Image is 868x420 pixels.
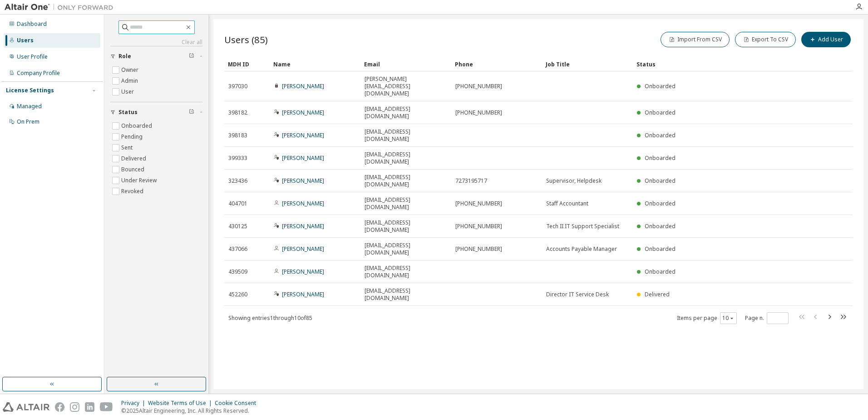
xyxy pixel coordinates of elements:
[365,151,447,165] span: [EMAIL_ADDRESS][DOMAIN_NAME]
[365,174,447,188] span: [EMAIL_ADDRESS][DOMAIN_NAME]
[110,39,202,46] a: Clear all
[85,402,94,412] img: linkedin.svg
[100,402,113,412] img: youtube.svg
[282,200,324,207] a: [PERSON_NAME]
[228,83,247,90] span: 397030
[645,268,676,275] span: Onboarded
[228,132,247,139] span: 398183
[228,268,247,275] span: 439509
[121,407,261,415] p: © 2025 Altair Engineering, Inc. All Rights Reserved.
[17,53,48,60] div: User Profile
[118,53,131,60] span: Role
[228,291,247,298] span: 452260
[661,32,730,47] button: Import From CSV
[228,177,247,185] span: 323436
[121,175,158,186] label: Under Review
[189,53,194,60] span: Clear filter
[645,200,676,207] span: Onboarded
[365,287,447,302] span: [EMAIL_ADDRESS][DOMAIN_NAME]
[546,291,609,298] span: Director IT Service Desk
[365,105,447,120] span: [EMAIL_ADDRESS][DOMAIN_NAME]
[645,109,676,116] span: Onboarded
[228,57,266,71] div: MDH ID
[645,131,676,139] span: Onboarded
[282,245,324,253] a: [PERSON_NAME]
[645,290,670,298] span: Delivered
[645,82,676,90] span: Onboarded
[121,131,144,142] label: Pending
[735,32,796,47] button: Export To CSV
[282,222,324,230] a: [PERSON_NAME]
[677,312,737,324] span: Items per page
[121,400,148,407] div: Privacy
[17,103,42,110] div: Managed
[282,82,324,90] a: [PERSON_NAME]
[228,155,247,162] span: 399333
[365,75,447,97] span: [PERSON_NAME][EMAIL_ADDRESS][DOMAIN_NAME]
[70,402,79,412] img: instagram.svg
[455,83,502,90] span: [PHONE_NUMBER]
[455,245,502,253] span: [PHONE_NUMBER]
[3,402,49,412] img: altair_logo.svg
[228,200,247,207] span: 404701
[5,3,118,12] img: Altair One
[282,131,324,139] a: [PERSON_NAME]
[365,265,447,279] span: [EMAIL_ADDRESS][DOMAIN_NAME]
[546,57,629,71] div: Job Title
[455,223,502,230] span: [PHONE_NUMBER]
[722,315,735,322] button: 10
[364,57,448,71] div: Email
[645,177,676,185] span: Onboarded
[455,109,502,116] span: [PHONE_NUMBER]
[215,400,261,407] div: Cookie Consent
[121,186,145,197] label: Revoked
[228,223,247,230] span: 430125
[121,86,136,97] label: User
[121,120,154,131] label: Onboarded
[189,109,194,116] span: Clear filter
[273,57,357,71] div: Name
[546,245,617,253] span: Accounts Payable Manager
[228,109,247,116] span: 398182
[282,177,324,185] a: [PERSON_NAME]
[546,223,619,230] span: Tech II IT Support Specialist
[546,177,602,185] span: Supervisor, Helpdesk
[282,268,324,275] a: [PERSON_NAME]
[282,290,324,298] a: [PERSON_NAME]
[121,153,148,164] label: Delivered
[455,57,538,71] div: Phone
[121,75,140,86] label: Admin
[6,87,54,94] div: License Settings
[365,128,447,143] span: [EMAIL_ADDRESS][DOMAIN_NAME]
[110,46,202,66] button: Role
[224,33,268,46] span: Users (85)
[17,37,34,44] div: Users
[645,245,676,253] span: Onboarded
[645,222,676,230] span: Onboarded
[365,219,447,234] span: [EMAIL_ADDRESS][DOMAIN_NAME]
[118,109,138,116] span: Status
[455,200,502,207] span: [PHONE_NUMBER]
[228,314,312,322] span: Showing entries 1 through 10 of 85
[636,57,805,71] div: Status
[110,102,202,122] button: Status
[148,400,215,407] div: Website Terms of Use
[17,118,39,125] div: On Prem
[365,242,447,256] span: [EMAIL_ADDRESS][DOMAIN_NAME]
[645,154,676,162] span: Onboarded
[55,402,64,412] img: facebook.svg
[121,164,146,175] label: Bounced
[121,65,140,75] label: Owner
[228,245,247,253] span: 437066
[17,70,60,77] div: Company Profile
[745,312,789,324] span: Page n.
[282,154,324,162] a: [PERSON_NAME]
[455,177,487,185] span: 7273195717
[365,196,447,211] span: [EMAIL_ADDRESS][DOMAIN_NAME]
[17,20,47,28] div: Dashboard
[546,200,588,207] span: Staff Accountant
[282,109,324,116] a: [PERSON_NAME]
[801,32,851,47] button: Add User
[121,142,134,153] label: Sent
